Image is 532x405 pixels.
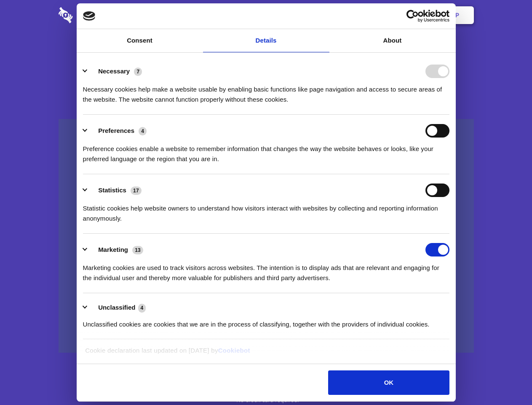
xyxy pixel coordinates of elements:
div: Cookie declaration last updated on [DATE] by [79,346,453,362]
span: 4 [138,304,146,312]
a: Cookiebot [218,347,250,354]
h1: Eliminate Slack Data Loss. [59,38,474,68]
span: 17 [131,186,142,195]
label: Marketing [98,246,128,253]
a: Pricing [247,2,284,28]
h4: Auto-redaction of sensitive data, encrypted data sharing and self-destructing private chats. Shar... [59,77,474,105]
a: Details [203,29,329,52]
button: Statistics (17) [83,184,147,197]
img: logo [83,11,96,21]
a: Wistia video thumbnail [59,119,474,353]
a: Consent [77,29,203,52]
img: logo-wordmark-white-trans-d4663122ce5f474addd5e946df7df03e33cb6a1c49d2221995e7729f52c070b2.svg [59,7,131,23]
button: OK [328,370,449,395]
a: Contact [342,2,380,28]
div: Unclassified cookies are cookies that we are in the process of classifying, together with the pro... [83,313,449,329]
a: Usercentrics Cookiebot - opens in a new window [376,10,449,22]
div: Statistic cookies help website owners to understand how visitors interact with websites by collec... [83,197,449,224]
label: Preferences [98,127,134,134]
a: Login [382,2,419,28]
span: 13 [132,246,143,254]
div: Necessary cookies help make a website usable by enabling basic functions like page navigation and... [83,78,449,105]
label: Statistics [98,186,126,194]
div: Marketing cookies are used to track visitors across websites. The intention is to display ads tha... [83,256,449,283]
span: 4 [139,127,147,135]
iframe: Drift Widget Chat Controller [490,363,522,395]
label: Necessary [98,67,130,75]
button: Necessary (7) [83,65,147,78]
div: Preference cookies enable a website to remember information that changes the way the website beha... [83,138,449,164]
button: Unclassified (4) [83,302,151,313]
button: Preferences (4) [83,124,152,138]
button: Marketing (13) [83,243,149,256]
a: About [329,29,456,52]
span: 7 [134,67,142,76]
